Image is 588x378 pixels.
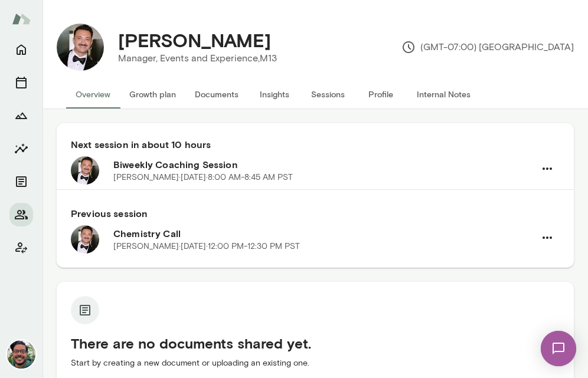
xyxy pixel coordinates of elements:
h4: [PERSON_NAME] [118,29,271,51]
h6: Chemistry Call [113,226,535,241]
button: Client app [9,236,33,259]
button: Documents [9,170,33,193]
button: Overview [66,80,120,109]
img: Mento [12,8,31,30]
button: Sessions [301,80,354,109]
button: Insights [9,137,33,160]
h6: Previous session [71,206,560,221]
button: Home [9,38,33,61]
button: Internal Notes [407,80,480,109]
p: Start by creating a new document or uploading an existing one. [71,357,560,369]
p: (GMT-07:00) [GEOGRAPHIC_DATA] [401,40,574,54]
p: Manager, Events and Experience, M13 [118,51,277,65]
button: Growth plan [120,80,185,109]
button: Documents [185,80,248,109]
button: Members [9,203,33,226]
button: Growth Plan [9,104,33,127]
h6: Next session in about 10 hours [71,137,560,152]
p: [PERSON_NAME] · [DATE] · 8:00 AM-8:45 AM PST [113,172,293,183]
button: Sessions [9,71,33,94]
img: Arbo Shah [57,24,104,71]
img: Mike Valdez Landeros [7,340,35,369]
p: [PERSON_NAME] · [DATE] · 12:00 PM-12:30 PM PST [113,241,300,252]
h5: There are no documents shared yet. [71,334,560,353]
button: Insights [248,80,301,109]
button: Profile [354,80,407,109]
h6: Biweekly Coaching Session [113,157,535,172]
